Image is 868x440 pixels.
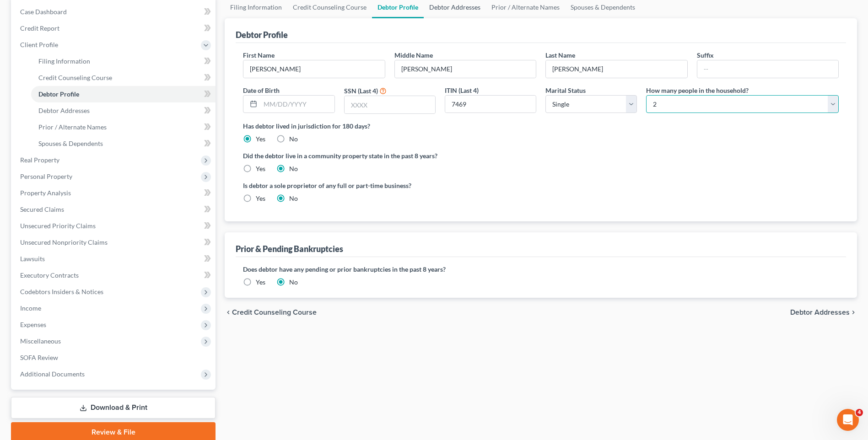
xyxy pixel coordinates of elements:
[225,309,232,316] i: chevron_left
[445,86,479,95] label: ITIN (Last 4)
[13,201,216,218] a: Secured Claims
[31,53,216,70] a: Filing Information
[31,70,216,86] a: Credit Counseling Course
[31,119,216,135] a: Prior / Alternate Names
[20,271,79,279] span: Executory Contracts
[20,304,41,312] span: Income
[20,354,58,361] span: SOFA Review
[790,309,850,316] span: Debtor Addresses
[38,57,90,65] span: Filing Information
[289,278,298,287] label: No
[345,96,435,113] input: XXXX
[13,185,216,201] a: Property Analysis
[344,86,378,96] label: SSN (Last 4)
[289,134,298,144] label: No
[20,8,67,16] span: Case Dashboard
[38,107,90,114] span: Debtor Addresses
[395,60,536,78] input: M.I
[243,181,536,190] label: Is debtor a sole proprietor of any full or part-time business?
[243,121,839,131] label: Has debtor lived in jurisdiction for 180 days?
[13,349,216,366] a: SOFA Review
[20,370,85,378] span: Additional Documents
[13,267,216,284] a: Executory Contracts
[236,29,288,40] div: Debtor Profile
[394,50,433,60] label: Middle Name
[20,288,103,295] span: Codebtors Insiders & Notices
[256,278,265,287] label: Yes
[646,86,749,95] label: How many people in the household?
[31,135,216,152] a: Spouses & Dependents
[20,172,72,180] span: Personal Property
[445,96,536,113] input: XXXX
[38,140,103,147] span: Spouses & Dependents
[31,86,216,102] a: Debtor Profile
[256,134,265,144] label: Yes
[20,41,58,48] span: Client Profile
[38,90,79,98] span: Debtor Profile
[11,397,216,419] a: Download & Print
[697,50,714,60] label: Suffix
[225,309,317,316] button: chevron_left Credit Counseling Course
[13,251,216,267] a: Lawsuits
[243,151,839,161] label: Did the debtor live in a community property state in the past 8 years?
[289,194,298,203] label: No
[13,234,216,251] a: Unsecured Nonpriority Claims
[256,194,265,203] label: Yes
[232,309,317,316] span: Credit Counseling Course
[289,164,298,173] label: No
[38,123,107,131] span: Prior / Alternate Names
[20,205,64,213] span: Secured Claims
[13,218,216,234] a: Unsecured Priority Claims
[260,96,334,113] input: MM/DD/YYYY
[790,309,857,316] button: Debtor Addresses chevron_right
[38,74,112,81] span: Credit Counseling Course
[697,60,838,78] input: --
[20,24,59,32] span: Credit Report
[546,60,687,78] input: --
[20,321,46,328] span: Expenses
[20,156,59,164] span: Real Property
[545,86,586,95] label: Marital Status
[20,238,108,246] span: Unsecured Nonpriority Claims
[20,255,45,263] span: Lawsuits
[545,50,575,60] label: Last Name
[850,309,857,316] i: chevron_right
[243,50,275,60] label: First Name
[20,222,96,230] span: Unsecured Priority Claims
[243,264,839,274] label: Does debtor have any pending or prior bankruptcies in the past 8 years?
[31,102,216,119] a: Debtor Addresses
[856,409,863,416] span: 4
[243,60,384,78] input: --
[243,86,280,95] label: Date of Birth
[20,189,71,197] span: Property Analysis
[256,164,265,173] label: Yes
[20,337,61,345] span: Miscellaneous
[837,409,859,431] iframe: Intercom live chat
[13,4,216,20] a: Case Dashboard
[13,20,216,37] a: Credit Report
[236,243,343,254] div: Prior & Pending Bankruptcies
